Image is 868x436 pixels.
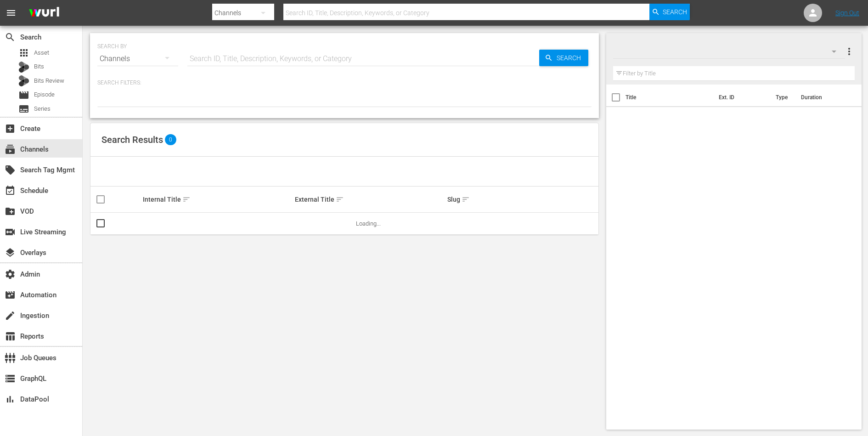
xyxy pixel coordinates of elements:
div: Internal Title [143,194,293,205]
span: VOD [5,206,16,217]
div: Bits [18,62,29,73]
img: ans4CAIJ8jUAAAAAAAAAAAAAAAAAAAAAAAAgQb4GAAAAAAAAAAAAAAAAAAAAAAAAJMjXAAAAAAAAAAAAAAAAAAAAAAAAgAT5G... [22,2,66,24]
span: Search [553,50,588,66]
button: Search [649,4,690,20]
span: 0 [165,134,176,145]
span: Episode [18,90,29,101]
span: Asset [18,47,29,58]
span: Job Queues [5,352,16,363]
span: Series [34,104,51,113]
a: Sign Out [835,9,859,17]
th: Ext. ID [713,85,771,110]
span: Create [5,123,16,134]
span: Bits Review [34,76,64,85]
span: Automation [5,289,16,300]
span: sort [462,195,470,204]
span: Admin [5,269,16,280]
span: Schedule [5,185,16,196]
span: Reports [5,331,16,342]
span: Search [5,32,16,43]
span: Channels [5,144,16,155]
span: Search Results [101,134,163,145]
p: Search Filters: [97,79,592,87]
span: sort [336,195,344,204]
span: Series [18,103,29,114]
span: more_vert [844,46,855,57]
span: Episode [34,90,55,99]
span: DataPool [5,394,16,405]
button: Search [539,50,588,66]
span: Loading... [356,220,381,227]
span: Live Streaming [5,226,16,238]
th: Type [770,85,795,110]
span: Bits [34,62,44,71]
span: Asset [34,48,49,57]
span: sort [182,195,191,204]
button: more_vert [844,40,855,62]
div: Channels [97,46,178,72]
div: Bits Review [18,75,29,86]
span: Ingestion [5,310,16,321]
span: menu [6,7,17,18]
div: Slug [447,194,597,205]
span: Search [663,4,687,20]
th: Title [626,85,713,110]
div: External Title [295,194,445,205]
span: Search Tag Mgmt [5,164,16,176]
th: Duration [795,85,851,110]
span: GraphQL [5,373,16,384]
span: Overlays [5,247,16,258]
